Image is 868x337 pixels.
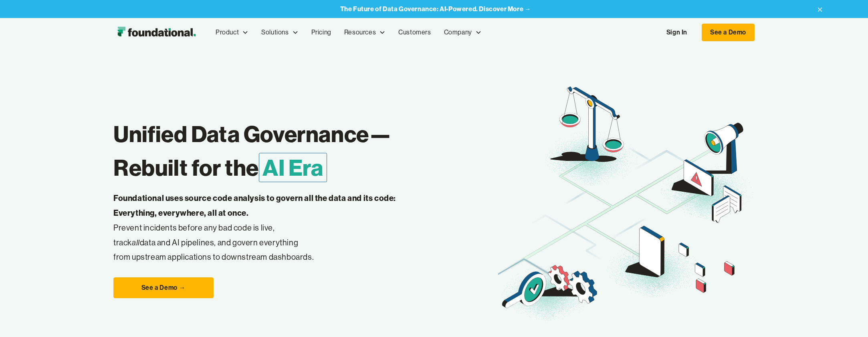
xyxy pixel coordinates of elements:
[113,117,498,185] h1: Unified Data Governance— Rebuilt for the
[132,237,140,247] em: all
[113,277,214,298] a: See a Demo →
[255,19,305,46] div: Solutions
[261,27,289,38] div: Solutions
[305,19,338,46] a: Pricing
[702,24,755,41] a: See a Demo
[444,27,472,38] div: Company
[216,27,239,38] div: Product
[438,19,488,46] div: Company
[113,24,200,40] img: Foundational Logo
[209,19,255,46] div: Product
[113,24,200,40] a: home
[259,153,327,182] span: AI Era
[344,27,376,38] div: Resources
[338,19,392,46] div: Resources
[392,19,437,46] a: Customers
[113,193,396,218] strong: Foundational uses source code analysis to govern all the data and its code: Everything, everywher...
[658,24,695,41] a: Sign In
[340,5,531,13] strong: The Future of Data Governance: AI-Powered. Discover More →
[340,5,531,13] a: The Future of Data Governance: AI-Powered. Discover More →
[113,191,421,265] p: Prevent incidents before any bad code is live, track data and AI pipelines, and govern everything...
